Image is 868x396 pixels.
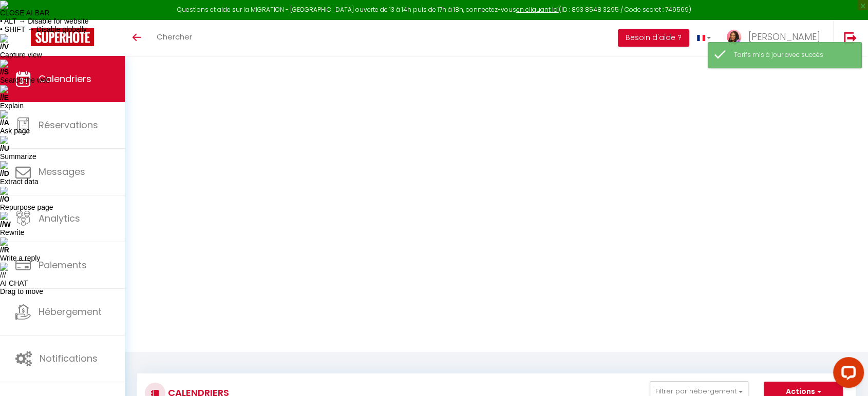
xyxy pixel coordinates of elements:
[825,353,868,396] iframe: LiveChat chat widget
[40,352,98,365] span: Notifications
[39,305,102,318] span: Hébergement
